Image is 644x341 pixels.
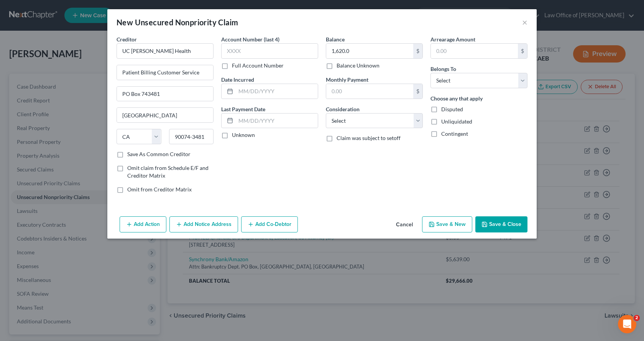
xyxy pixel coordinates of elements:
input: MM/DD/YYYY [236,114,318,128]
div: $ [413,84,422,99]
div: New Unsecured Nonpriority Claim [117,17,238,28]
label: Balance Unknown [337,62,379,69]
div: $ [413,44,422,58]
label: Choose any that apply [430,94,483,102]
input: Apt, Suite, etc... [117,87,213,101]
input: 0.00 [431,44,518,58]
span: Disputed [441,106,463,112]
button: Save & Close [475,216,527,232]
button: Add Action [120,216,166,232]
input: 0.00 [326,84,413,99]
input: MM/DD/YYYY [236,84,318,99]
label: Last Payment Date [221,105,265,113]
label: Arrearage Amount [430,35,475,43]
input: Enter zip... [169,129,214,144]
input: XXXX [221,43,318,59]
label: Balance [326,35,345,43]
button: Add Co-Debtor [241,216,298,232]
iframe: Intercom live chat [618,315,636,333]
input: Enter city... [117,108,213,122]
span: Belongs To [430,66,456,72]
button: Cancel [390,217,419,232]
span: 2 [634,315,640,321]
button: × [522,18,527,27]
input: Search creditor by name... [117,43,214,59]
button: Add Notice Address [169,216,238,232]
span: Claim was subject to setoff [337,135,401,141]
label: Consideration [326,105,360,113]
div: $ [518,44,527,58]
label: Date Incurred [221,76,254,84]
label: Save As Common Creditor [127,150,191,158]
span: Contingent [441,130,468,137]
span: Unliquidated [441,118,472,125]
button: Save & New [422,216,472,232]
label: Unknown [232,131,255,139]
input: 0.00 [326,44,413,58]
label: Account Number (last 4) [221,35,279,43]
span: Omit from Creditor Matrix [127,186,192,193]
span: Creditor [117,36,137,43]
label: Monthly Payment [326,76,368,84]
span: Omit claim from Schedule E/F and Creditor Matrix [127,165,209,179]
label: Full Account Number [232,62,284,69]
input: Enter address... [117,65,213,80]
